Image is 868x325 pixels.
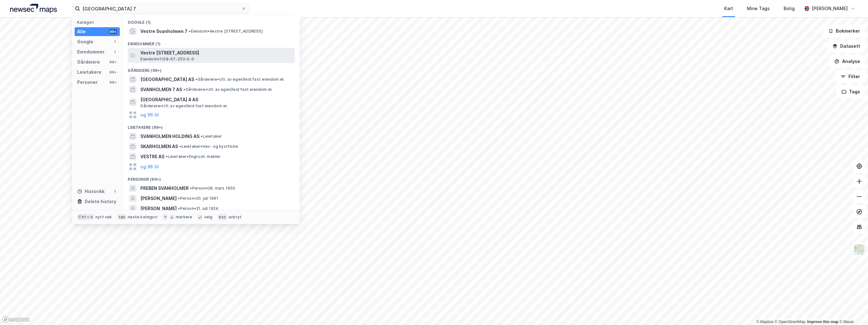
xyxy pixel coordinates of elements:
[166,154,168,159] span: •
[108,59,117,65] div: 99+
[179,144,181,149] span: •
[108,80,117,85] div: 99+
[77,20,120,25] div: Kategori
[166,154,221,159] span: Leietaker • Engrosh. møbler
[140,184,189,192] span: PREBEN SVANHOLMER
[140,195,177,202] span: [PERSON_NAME]
[195,77,284,82] span: Gårdeiere • Utl. av egen/leid fast eiendom el.
[77,28,86,35] div: Alle
[201,134,203,139] span: •
[140,103,228,109] span: Gårdeiere • Utl. av egen/leid fast eiendom el.
[183,87,185,92] span: •
[836,295,868,325] iframe: Chat Widget
[747,5,770,12] div: Mine Tags
[123,120,300,131] div: Leietakere (99+)
[835,70,865,83] button: Filter
[77,188,105,195] div: Historikk
[178,206,218,211] span: Person • 31. juli 1924
[112,189,117,194] div: 1
[85,198,116,205] div: Delete history
[140,153,164,160] span: VESTRE AS
[812,5,848,12] div: [PERSON_NAME]
[724,5,733,12] div: Kart
[836,85,865,98] button: Tags
[807,320,838,324] a: Improve this map
[123,172,300,183] div: Personer (99+)
[77,38,93,46] div: Google
[853,244,865,256] img: Z
[217,214,227,220] div: esc
[178,206,180,211] span: •
[204,215,212,220] div: velg
[190,186,192,191] span: •
[179,144,238,149] span: Leietaker • Hav- og kystfiske
[123,63,300,74] div: Gårdeiere (99+)
[140,111,159,119] button: og 96 til
[836,295,868,325] div: Kontrollprogram for chat
[183,87,272,92] span: Gårdeiere • Utl. av egen/leid fast eiendom el.
[189,29,262,34] span: Eiendom • Vestre [STREET_ADDRESS]
[823,25,865,37] button: Bokmerker
[140,205,177,212] span: [PERSON_NAME]
[140,28,187,35] span: Vestre Svanholmen 7
[140,86,182,93] span: SVANHOLMEN 7 AS
[756,320,773,324] a: Mapbox
[123,15,300,26] div: Google (1)
[108,29,117,34] div: 99+
[189,29,191,34] span: •
[77,68,101,76] div: Leietakere
[195,77,197,82] span: •
[178,196,218,201] span: Person • 20. juli 1961
[112,39,117,44] div: 1
[176,215,192,220] div: markere
[128,215,157,220] div: neste kategori
[140,143,178,150] span: SKARHOLMEN AS
[140,163,159,171] button: og 96 til
[784,5,795,12] div: Bolig
[123,36,300,48] div: Eiendommer (1)
[140,57,194,62] span: Eiendom • 1108-67-253-0-0
[775,320,805,324] a: OpenStreetMap
[95,215,112,220] div: nytt søk
[112,49,117,54] div: 1
[229,215,241,220] div: avbryt
[190,186,235,191] span: Person • 28. mars 1950
[2,316,30,323] a: Mapbox homepage
[77,78,98,86] div: Personer
[80,4,241,13] input: Søk på adresse, matrikkel, gårdeiere, leietakere eller personer
[829,55,865,68] button: Analyse
[108,70,117,75] div: 99+
[77,48,105,56] div: Eiendommer
[201,134,222,139] span: Leietaker
[140,96,292,103] span: [GEOGRAPHIC_DATA] 4 AS
[117,214,127,220] div: tab
[140,133,199,140] span: SVANHOLMEN HOLDING AS
[77,58,100,66] div: Gårdeiere
[77,214,94,220] div: Ctrl + k
[178,196,180,201] span: •
[10,4,57,13] img: logo.a4113a55bc3d86da70a041830d287a7e.svg
[827,40,865,53] button: Datasett
[140,76,194,83] span: [GEOGRAPHIC_DATA] AS
[140,49,292,57] span: Vestre [STREET_ADDRESS]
